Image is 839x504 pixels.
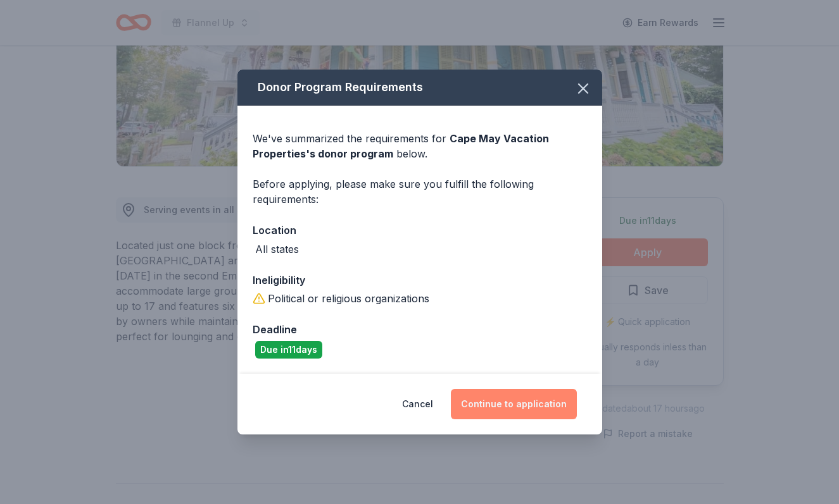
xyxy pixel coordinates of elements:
[253,176,587,207] div: Before applying, please make sure you fulfill the following requirements:
[255,341,322,359] div: Due in 11 days
[451,389,577,419] button: Continue to application
[402,389,433,419] button: Cancel
[253,222,587,238] div: Location
[253,321,587,338] div: Deadline
[253,272,587,288] div: Ineligibility
[268,291,429,306] div: Political or religious organizations
[237,70,602,106] div: Donor Program Requirements
[255,242,299,257] div: All states
[253,131,587,161] div: We've summarized the requirements for below.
